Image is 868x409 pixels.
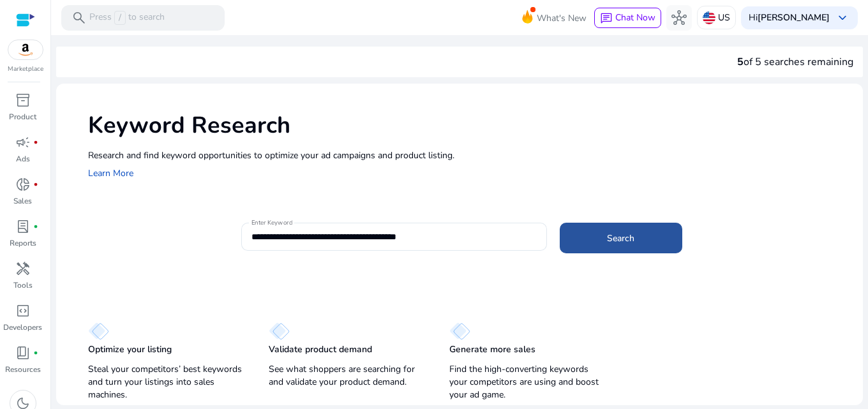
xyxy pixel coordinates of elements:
p: Product [9,111,36,123]
p: Tools [13,279,33,291]
span: 5 [737,55,744,69]
p: Sales [13,195,32,207]
img: diamond.svg [449,322,470,340]
img: amazon.svg [8,40,43,59]
span: chat [600,12,613,25]
span: hub [671,10,687,26]
mat-label: Enter Keyword [251,218,292,227]
p: Validate product demand [269,343,372,356]
b: [PERSON_NAME] [758,11,830,24]
p: Marketplace [8,64,43,74]
p: Optimize your listing [88,343,172,356]
p: Press to search [89,11,165,25]
span: fiber_manual_record [33,350,38,355]
span: Search [607,232,634,245]
span: code_blocks [15,303,31,318]
span: book_4 [15,345,31,361]
p: Research and find keyword opportunities to optimize your ad campaigns and product listing. [88,149,850,162]
p: Hi [749,13,830,22]
button: Search [560,223,682,253]
span: fiber_manual_record [33,224,38,229]
p: See what shoppers are searching for and validate your product demand. [269,363,424,389]
span: Chat Now [615,11,655,24]
img: diamond.svg [269,322,290,340]
p: US [718,6,730,29]
span: inventory_2 [15,93,31,108]
img: diamond.svg [88,322,109,340]
button: chatChat Now [594,8,661,28]
p: Ads [16,153,30,165]
p: Steal your competitors’ best keywords and turn your listings into sales machines. [88,363,243,401]
span: search [71,10,87,26]
p: Generate more sales [449,343,535,356]
span: lab_profile [15,219,31,234]
div: of 5 searches remaining [737,54,853,70]
img: us.svg [703,11,715,24]
p: Reports [10,237,36,249]
span: / [114,11,126,25]
span: donut_small [15,177,31,192]
span: handyman [15,261,31,276]
button: hub [666,5,692,31]
span: campaign [15,135,31,150]
span: fiber_manual_record [33,182,38,187]
span: What's New [537,7,587,29]
span: keyboard_arrow_down [835,10,850,26]
a: Learn More [88,167,133,179]
p: Developers [3,322,42,333]
h1: Keyword Research [88,112,850,139]
span: fiber_manual_record [33,140,38,145]
p: Find the high-converting keywords your competitors are using and boost your ad game. [449,363,604,401]
p: Resources [5,364,41,375]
